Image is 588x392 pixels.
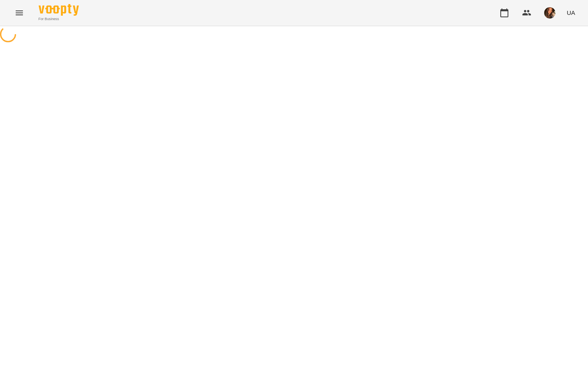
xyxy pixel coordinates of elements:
[10,3,29,23] button: Menu
[544,7,555,19] img: ab4009e934c7439b32ac48f4cd77c683.jpg
[39,4,79,16] img: Voopty Logo
[39,17,79,22] span: For Business
[563,5,578,20] button: UA
[567,8,575,17] span: UA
